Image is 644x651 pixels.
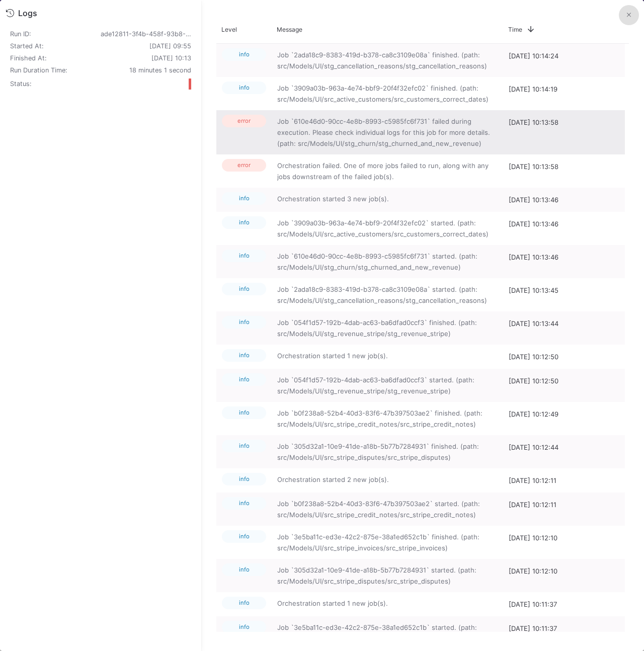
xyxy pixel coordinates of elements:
[277,622,498,644] span: Job `3e5ba11c-ed3e-42c2-875e-38a1ed652c1b` started. (path: src/Models/UI/src_stripe_invoices/src_...
[503,526,629,559] div: [DATE] 10:12:10
[222,115,266,127] span: error
[503,278,629,311] div: [DATE] 10:13:45
[277,498,498,520] span: Job `b0f238a8-52b4-40d3-83f6-47b397503ae2` started. (path: src/Models/UI/src_stripe_credit_notes/...
[222,563,266,576] span: info
[503,188,629,212] div: [DATE] 10:13:46
[222,216,266,229] span: info
[277,49,498,71] span: Job `2ada18c9-8383-419d-b378-ca8c3109e08a` finished. (path: src/Models/UI/stg_cancellation_reason...
[277,474,498,485] span: Orchestration started 2 new job(s).
[222,373,266,386] span: info
[222,440,266,452] span: info
[222,597,266,609] span: info
[503,592,629,616] div: [DATE] 10:11:37
[503,212,629,245] div: [DATE] 10:13:46
[149,42,191,50] span: [DATE] 09:55
[222,159,266,172] span: error
[277,26,302,33] span: Message
[222,406,266,419] span: info
[222,283,266,295] span: info
[10,31,101,37] div: Run ID:
[10,54,101,62] div: Finished At:
[503,369,629,402] div: [DATE] 10:12:50
[503,559,629,592] div: [DATE] 10:12:10
[222,82,266,94] span: info
[508,26,522,33] span: Time
[277,116,498,149] span: Job `610e46d0-90cc-4e8b-8993-c5985fc6f731` failed during execution. Please check individual logs ...
[18,8,37,18] div: Logs
[277,531,498,553] span: Job `3e5ba11c-ed3e-42c2-875e-38a1ed652c1b` finished. (path: src/Models/UI/src_stripe_invoices/src...
[222,48,266,61] span: info
[503,616,629,649] div: [DATE] 10:11:37
[222,192,266,205] span: info
[503,311,629,345] div: [DATE] 10:13:44
[222,497,266,510] span: info
[10,80,101,88] div: Status:
[222,316,266,329] span: info
[129,66,191,74] span: 18 minutes 1 second
[101,30,191,38] div: ade12811-3f4b-458f-93b8-5f8b234f92bb
[277,408,498,430] span: Job `b0f238a8-52b4-40d3-83f6-47b397503ae2` finished. (path: src/Models/UI/src_stripe_credit_notes...
[222,621,266,633] span: info
[277,564,498,587] span: Job `305d32a1-10e9-41de-a18b-5b77b7284931` started. (path: src/Models/UI/src_stripe_disputes/src_...
[277,251,498,273] span: Job `610e46d0-90cc-4e8b-8993-c5985fc6f731` started. (path: src/Models/UI/stg_churn/stg_churned_an...
[277,217,498,239] span: Job `3909a03b-963a-4e74-bbf9-20f4f32efc02` started. (path: src/Models/UI/src_active_customers/src...
[277,598,498,609] span: Orchestration started 1 new job(s).
[277,350,498,361] span: Orchestration started 1 new job(s).
[503,468,629,493] div: [DATE] 10:12:11
[503,154,629,188] div: [DATE] 10:13:58
[221,26,237,33] span: Level
[503,44,629,77] div: [DATE] 10:14:24
[222,530,266,543] span: info
[277,284,498,306] span: Job `2ada18c9-8383-419d-b378-ca8c3109e08a` started. (path: src/Models/UI/stg_cancellation_reasons...
[222,473,266,485] span: info
[503,77,629,110] div: [DATE] 10:14:19
[277,441,498,463] span: Job `305d32a1-10e9-41de-a18b-5b77b7284931` finished. (path: src/Models/UI/src_stripe_disputes/src...
[503,110,629,154] div: [DATE] 10:13:58
[503,345,629,369] div: [DATE] 10:12:50
[503,402,629,435] div: [DATE] 10:12:49
[277,374,498,396] span: Job `054f1d57-192b-4dab-ac63-ba6dfad0ccf3` started. (path: src/Models/UI/stg_revenue_stripe/stg_r...
[277,193,498,204] span: Orchestration started 3 new job(s).
[277,317,498,339] span: Job `054f1d57-192b-4dab-ac63-ba6dfad0ccf3` finished. (path: src/Models/UI/stg_revenue_stripe/stg_...
[222,250,266,262] span: info
[503,435,629,468] div: [DATE] 10:12:44
[10,42,101,50] div: Started At:
[503,493,629,526] div: [DATE] 10:12:11
[277,160,498,182] span: Orchestration failed. One of more jobs failed to run, along with any jobs downstream of the faile...
[151,54,191,62] span: [DATE] 10:13
[222,349,266,362] span: info
[10,66,101,74] div: Run Duration Time:
[503,245,629,278] div: [DATE] 10:13:46
[277,83,498,105] span: Job `3909a03b-963a-4e74-bbf9-20f4f32efc02` finished. (path: src/Models/UI/src_active_customers/sr...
